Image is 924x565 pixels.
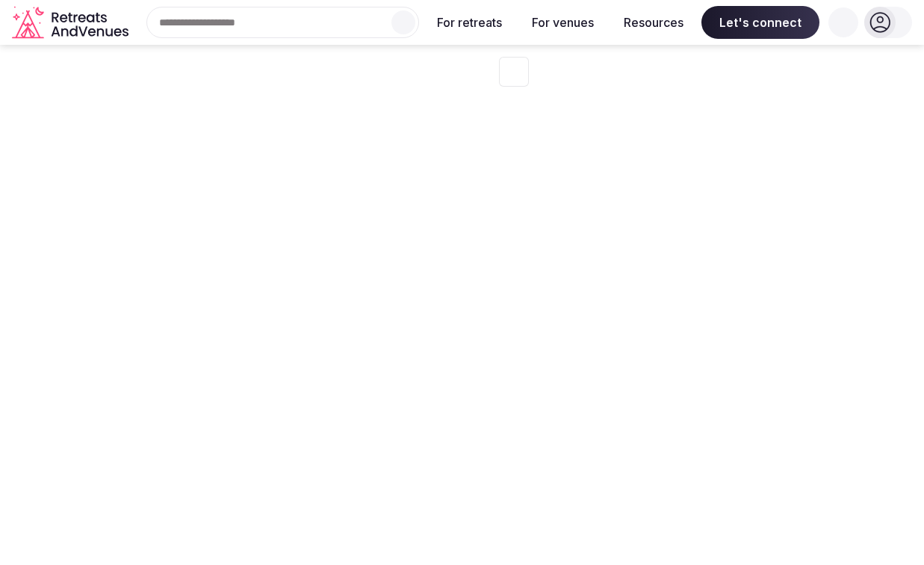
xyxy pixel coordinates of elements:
button: For retreats [425,6,514,39]
button: For venues [520,6,606,39]
a: Visit the homepage [12,6,131,40]
span: Let's connect [701,6,819,39]
svg: Retreats and Venues company logo [12,6,131,40]
button: Resources [612,6,695,39]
